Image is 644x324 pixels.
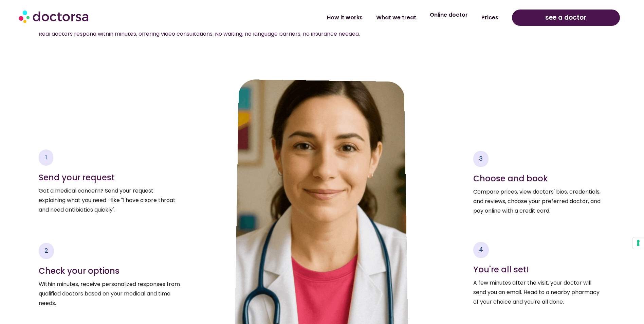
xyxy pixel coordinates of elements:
a: How it works [320,10,369,25]
nav: Menu [166,10,505,25]
span: 90% of our users solve their issue within 1 hour. Want to know how? Real doctors respond within m... [39,20,360,38]
h4: You're all set! [473,265,606,275]
a: Online doctor [423,7,475,23]
a: What we treat [369,10,423,25]
a: see a doctor [512,10,620,26]
h4: Choose and book [473,174,606,184]
a: Prices [475,10,505,25]
span: 3 [479,154,483,163]
h4: Send your request [39,173,180,183]
p: Compare prices, view doctors' bios, credentials, and reviews, choose your preferred doctor, and p... [473,187,606,216]
p: A few minutes after the visit, your doctor will send you an email. Head to a nearby pharmacy of y... [473,278,606,307]
p: Got a medical concern? Send your request explaining what you need—like "I have a sore throat and ... [39,186,180,215]
span: 2 [44,246,48,255]
p: Within minutes, receive personalized responses from qualified doctors based on your medical and t... [39,280,180,308]
h4: Check your options [39,266,180,276]
button: Your consent preferences for tracking technologies [632,237,644,249]
span: 1 [45,153,47,161]
span: 4 [479,245,483,254]
span: see a doctor [545,12,586,23]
